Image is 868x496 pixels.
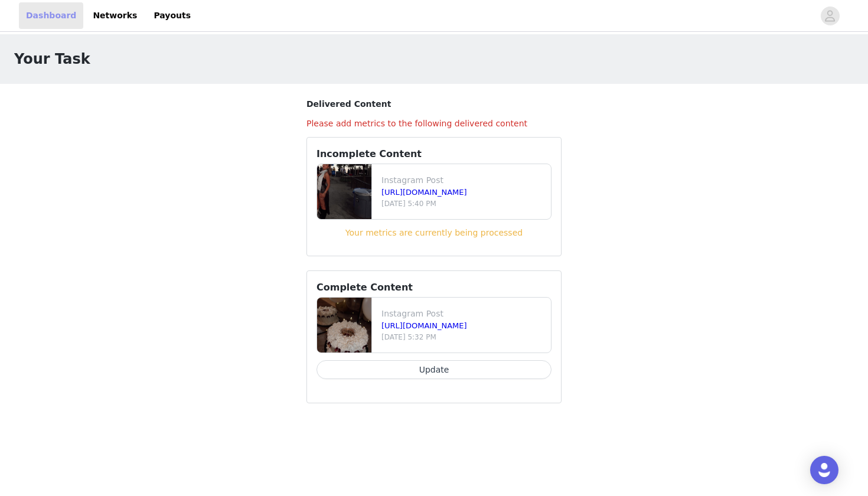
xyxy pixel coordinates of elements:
span: Your metrics are currently being processed [345,228,523,237]
h3: Complete Content [316,280,552,295]
div: avatar [824,6,836,25]
h3: Delivered Content [306,98,562,110]
p: [DATE] 5:40 PM [381,198,546,209]
p: [DATE] 5:32 PM [381,332,546,342]
img: file [317,298,371,353]
a: [URL][DOMAIN_NAME] [381,188,467,197]
p: Instagram Post [381,174,546,187]
img: file [317,164,371,219]
a: [URL][DOMAIN_NAME] [381,321,467,330]
h1: Your Task [14,48,90,70]
h4: Please add metrics to the following delivered content [306,118,562,130]
h3: Incomplete Content [316,147,552,161]
div: Open Intercom Messenger [810,456,838,484]
button: Update [316,360,552,379]
a: Payouts [146,2,198,29]
p: Instagram Post [381,308,546,320]
a: Dashboard [19,2,83,29]
a: Networks [86,2,144,29]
